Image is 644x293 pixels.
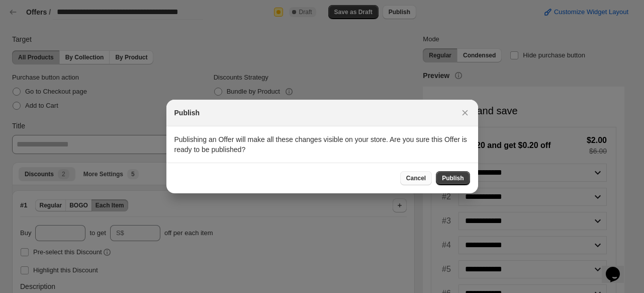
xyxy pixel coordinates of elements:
span: Publish [442,174,464,182]
h2: Publish [174,108,200,118]
span: Cancel [406,174,426,182]
button: Close [458,106,472,120]
p: Publishing an Offer will make all these changes visible on your store. Are you sure this Offer is... [174,134,470,155]
button: Publish [436,171,470,185]
button: Cancel [400,171,432,185]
